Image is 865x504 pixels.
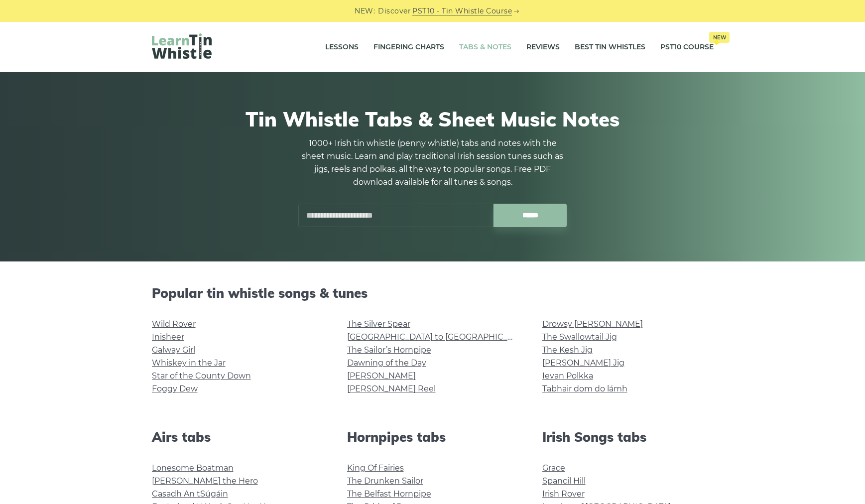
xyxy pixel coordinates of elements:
[542,476,586,486] a: Spancil Hill
[347,463,404,473] a: King Of Fairies
[152,285,714,301] h2: Popular tin whistle songs & tunes
[347,332,531,342] a: [GEOGRAPHIC_DATA] to [GEOGRAPHIC_DATA]
[347,319,410,329] a: The Silver Spear
[575,35,645,60] a: Best Tin Whistles
[347,345,431,355] a: The Sailor’s Hornpipe
[152,384,198,393] a: Foggy Dew
[347,429,518,445] h2: Hornpipes tabs
[347,384,436,393] a: [PERSON_NAME] Reel
[298,137,567,189] p: 1000+ Irish tin whistle (penny whistle) tabs and notes with the sheet music. Learn and play tradi...
[347,489,431,499] a: The Belfast Hornpipe
[152,332,184,342] a: Inisheer
[152,319,196,329] a: Wild Rover
[347,371,416,380] a: [PERSON_NAME]
[709,32,730,43] span: New
[152,358,226,368] a: Whiskey in the Jar
[459,35,511,60] a: Tabs & Notes
[152,429,323,445] h2: Airs tabs
[152,345,195,355] a: Galway Girl
[542,345,593,355] a: The Kesh Jig
[542,371,593,380] a: Ievan Polkka
[152,463,234,473] a: Lonesome Boatman
[152,476,258,486] a: [PERSON_NAME] the Hero
[152,33,212,59] img: LearnTinWhistle.com
[542,384,627,393] a: Tabhair dom do lámh
[542,463,565,473] a: Grace
[152,371,251,380] a: Star of the County Down
[542,429,714,445] h2: Irish Songs tabs
[542,358,624,368] a: [PERSON_NAME] Jig
[542,319,643,329] a: Drowsy [PERSON_NAME]
[152,107,714,131] h1: Tin Whistle Tabs & Sheet Music Notes
[542,489,585,499] a: Irish Rover
[347,476,423,486] a: The Drunken Sailor
[542,332,617,342] a: The Swallowtail Jig
[347,358,426,368] a: Dawning of the Day
[526,35,560,60] a: Reviews
[152,489,228,499] a: Casadh An tSúgáin
[373,35,444,60] a: Fingering Charts
[325,35,359,60] a: Lessons
[660,35,714,60] a: PST10 CourseNew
